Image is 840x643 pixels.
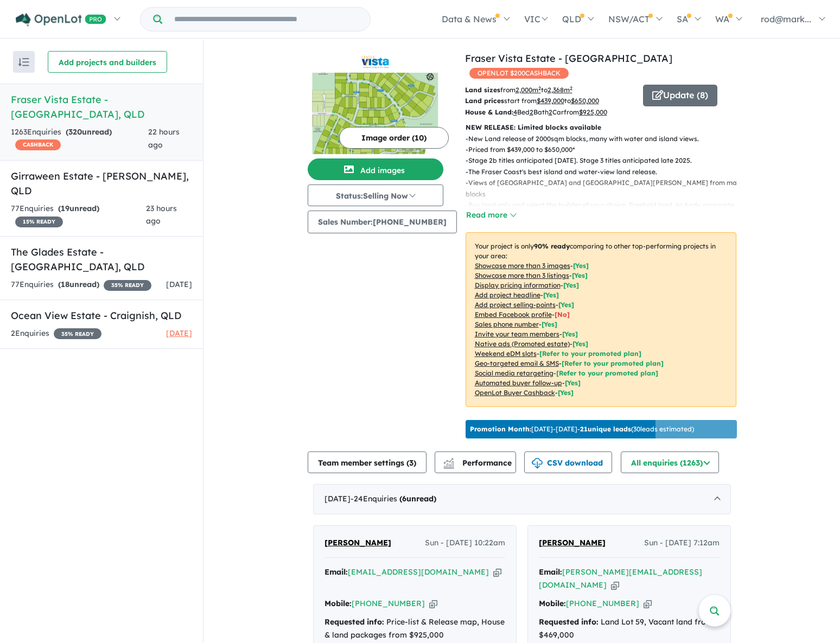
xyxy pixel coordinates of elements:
[465,107,635,118] p: Bed Bath Car from
[308,158,443,180] button: Add images
[644,537,720,550] span: Sun - [DATE] 7:12am
[465,108,513,116] b: House & Land:
[148,127,180,150] span: 22 hours ago
[465,97,504,105] b: Land prices
[579,108,607,116] u: $ 925,000
[352,599,425,608] a: [PHONE_NUMBER]
[466,232,736,407] p: Your project is only comparing to other top-performing projects in your area: - - - - - - - - - -...
[58,279,99,289] strong: ( unread)
[324,538,391,547] span: [PERSON_NAME]
[539,538,606,547] span: [PERSON_NAME]
[146,203,177,226] span: 23 hours ago
[470,424,694,434] p: [DATE] - [DATE] - ( 30 leads estimated)
[399,494,436,504] strong: ( unread)
[11,278,151,291] div: 77 Enquir ies
[351,494,436,504] span: - 24 Enquir ies
[475,349,537,358] u: Weekend eDM slots
[539,349,641,358] span: [Refer to your promoted plan]
[761,14,811,24] span: rod@mark...
[572,340,588,348] span: [Yes]
[469,68,569,79] span: OPENLOT $ 200 CASHBACK
[539,567,562,577] strong: Email:
[11,169,192,198] h5: Girraween Estate - [PERSON_NAME] , QLD
[644,598,652,609] button: Copy
[539,616,720,642] div: Land Lot 59, Vacant land from $469,000
[466,144,745,155] p: - Priced from $439,000 to $650,000*
[312,55,439,68] img: Fraser Vista Estate - Booral Logo
[539,537,606,550] a: [PERSON_NAME]
[445,458,512,468] span: Performance
[164,8,368,31] input: Try estate name, suburb, builder or developer
[573,262,589,270] span: [ Yes ]
[538,85,541,91] sup: 2
[475,340,570,348] u: Native ads (Promoted estate)
[493,566,501,578] button: Copy
[11,126,148,152] div: 1263 Enquir ies
[558,389,574,397] span: [Yes]
[475,389,555,397] u: OpenLot Buyer Cashback
[48,51,167,73] button: Add projects and builders
[11,308,192,323] h5: Ocean View Estate - Craignish , QLD
[465,52,672,65] a: Fraser Vista Estate - [GEOGRAPHIC_DATA]
[566,599,639,608] a: [PHONE_NUMBER]
[466,122,736,133] p: NEW RELEASE: Limited blocks available
[475,379,562,387] u: Automated buyer follow-up
[475,330,559,338] u: Invite your team members
[558,301,574,309] span: [ Yes ]
[58,203,99,213] strong: ( unread)
[548,86,572,94] u: 2,368 m
[532,458,543,469] img: download icon
[166,279,192,289] span: [DATE]
[516,86,541,94] u: 2,000 m
[541,86,572,94] span: to
[16,13,106,27] img: Openlot PRO Logo White
[465,96,635,106] p: start from
[11,202,146,228] div: 77 Enquir ies
[11,245,192,274] h5: The Glades Estate - [GEOGRAPHIC_DATA] , QLD
[539,599,566,608] strong: Mobile:
[563,281,579,289] span: [ Yes ]
[542,320,557,328] span: [ Yes ]
[324,599,352,608] strong: Mobile:
[429,598,437,609] button: Copy
[621,451,719,473] button: All enquiries (1263)
[339,127,449,149] button: Image order (10)
[513,108,517,116] u: 4
[564,97,599,105] span: to
[530,108,533,116] u: 2
[470,425,531,433] b: Promotion Month:
[61,203,69,213] span: 19
[580,425,631,433] b: 21 unique leads
[435,451,516,473] button: Performance
[18,58,29,66] img: sort.svg
[68,127,82,137] span: 320
[11,327,101,340] div: 2 Enquir ies
[324,617,384,627] strong: Requested info:
[465,85,635,96] p: from
[475,369,553,377] u: Social media retargeting
[402,494,406,504] span: 6
[562,330,578,338] span: [ Yes ]
[534,242,570,250] b: 90 % ready
[556,369,658,377] span: [Refer to your promoted plan]
[308,211,457,233] button: Sales Number:[PHONE_NUMBER]
[524,451,612,473] button: CSV download
[475,271,569,279] u: Showcase more than 3 listings
[308,73,443,154] img: Fraser Vista Estate - Booral
[15,217,63,227] span: 15 % READY
[466,200,745,222] p: - Buy land only and select the builder of your choice. Freehold land, no body corporate fees.
[466,167,745,177] p: - The Fraser Coast's best island and water-view land release.
[66,127,112,137] strong: ( unread)
[15,139,61,150] span: CASHBACK
[11,92,192,122] h5: Fraser Vista Estate - [GEOGRAPHIC_DATA] , QLD
[475,281,561,289] u: Display pricing information
[555,310,570,319] span: [ No ]
[308,51,443,154] a: Fraser Vista Estate - Booral LogoFraser Vista Estate - Booral
[308,184,443,206] button: Status:Selling Now
[166,328,192,338] span: [DATE]
[537,97,564,105] u: $ 439,000
[61,279,69,289] span: 18
[475,301,556,309] u: Add project selling-points
[466,209,517,221] button: Read more
[324,537,391,550] a: [PERSON_NAME]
